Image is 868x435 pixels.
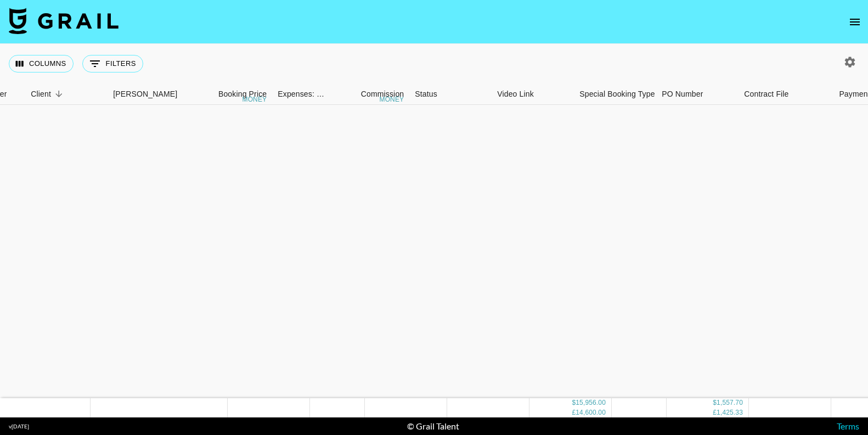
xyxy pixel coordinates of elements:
[717,398,743,408] div: 1,557.70
[574,83,656,105] div: Special Booking Type
[717,408,743,417] div: 1,425.33
[218,83,267,105] div: Booking Price
[713,398,717,408] div: $
[113,83,177,105] div: [PERSON_NAME]
[25,83,108,105] div: Client
[407,421,459,432] div: © Grail Talent
[656,83,739,105] div: PO Number
[492,83,574,105] div: Video Link
[9,8,119,34] img: Grail Talent
[278,83,325,105] div: Expenses: Remove Commission?
[572,398,576,408] div: $
[576,398,606,408] div: 15,956.00
[744,83,788,105] div: Contract File
[415,83,437,105] div: Status
[739,83,821,105] div: Contract File
[576,408,606,417] div: 14,600.00
[497,83,534,105] div: Video Link
[242,96,267,103] div: money
[379,96,404,103] div: money
[108,83,190,105] div: Booker
[51,86,66,102] button: Sort
[579,83,655,105] div: Special Booking Type
[844,11,866,33] button: open drawer
[9,55,74,72] button: Select columns
[572,408,576,417] div: £
[9,423,29,430] div: v [DATE]
[837,421,859,431] a: Terms
[713,408,717,417] div: £
[272,83,327,105] div: Expenses: Remove Commission?
[662,83,703,105] div: PO Number
[31,83,51,105] div: Client
[409,83,492,105] div: Status
[82,55,143,72] button: Show filters
[361,83,404,105] div: Commission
